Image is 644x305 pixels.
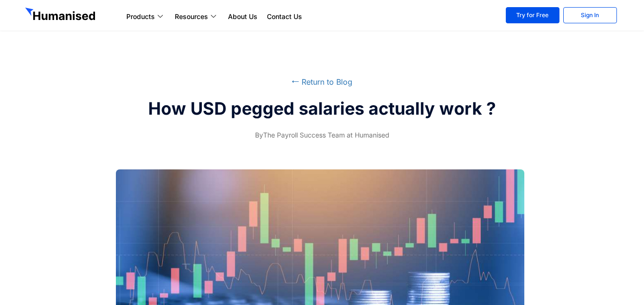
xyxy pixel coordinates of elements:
[170,11,223,22] a: Resources
[25,8,97,23] img: GetHumanised Logo
[506,7,559,23] a: Try for Free
[255,129,389,141] span: The Payroll Success Team at Humanised
[255,131,263,139] span: By
[122,11,170,22] a: Products
[223,11,262,22] a: About Us
[292,77,352,87] a: ⭠ Return to Blog
[262,11,307,22] a: Contact Us
[144,97,500,120] h2: How USD pegged salaries actually work ?
[563,7,617,23] a: Sign In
